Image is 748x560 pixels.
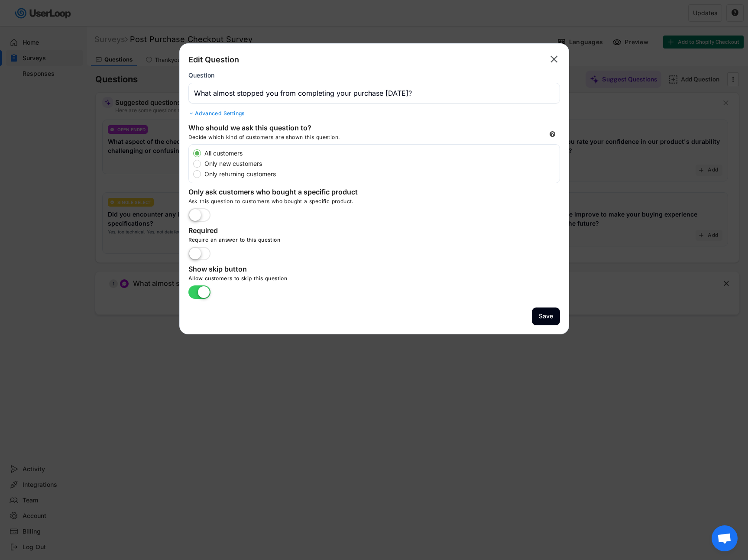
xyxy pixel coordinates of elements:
[548,52,560,66] button: 
[202,150,560,156] label: All customers
[188,123,362,134] div: Who should we ask this question to?
[550,53,558,65] text: 
[712,525,738,551] a: Open chat
[188,198,560,208] div: Ask this question to customers who bought a specific product.
[188,236,448,247] div: Require an answer to this question
[188,226,362,236] div: Required
[188,275,448,285] div: Allow customers to skip this question
[188,265,362,275] div: Show skip button
[188,188,362,198] div: Only ask customers who bought a specific product
[188,83,560,104] input: Type your question here...
[188,134,405,144] div: Decide which kind of customers are shown this question.
[188,110,560,117] div: Advanced Settings
[532,308,560,325] button: Save
[202,171,560,177] label: Only returning customers
[202,161,560,167] label: Only new customers
[188,71,214,79] div: Question
[188,55,239,65] div: Edit Question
